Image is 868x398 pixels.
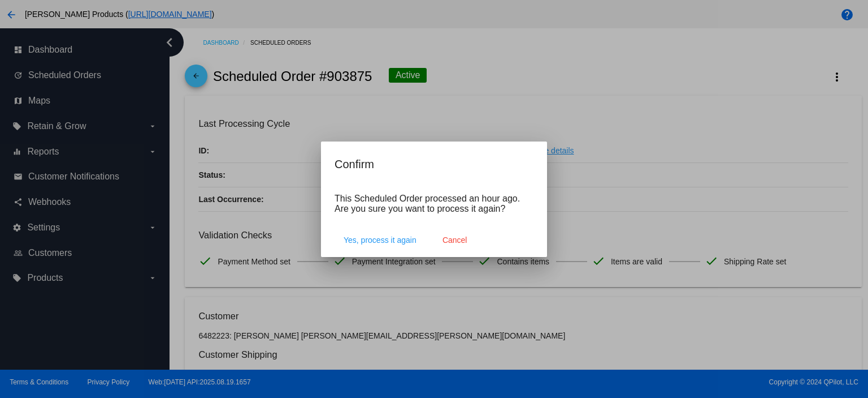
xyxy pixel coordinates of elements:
[335,155,533,173] h1: Confirm
[344,236,416,245] span: Yes, process it again
[442,236,467,245] span: Cancel
[335,230,426,250] button: Yes, process it again
[430,230,480,250] button: Close dialog
[335,194,533,214] p: This Scheduled Order processed an hour ago. Are you sure you want to process it again?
